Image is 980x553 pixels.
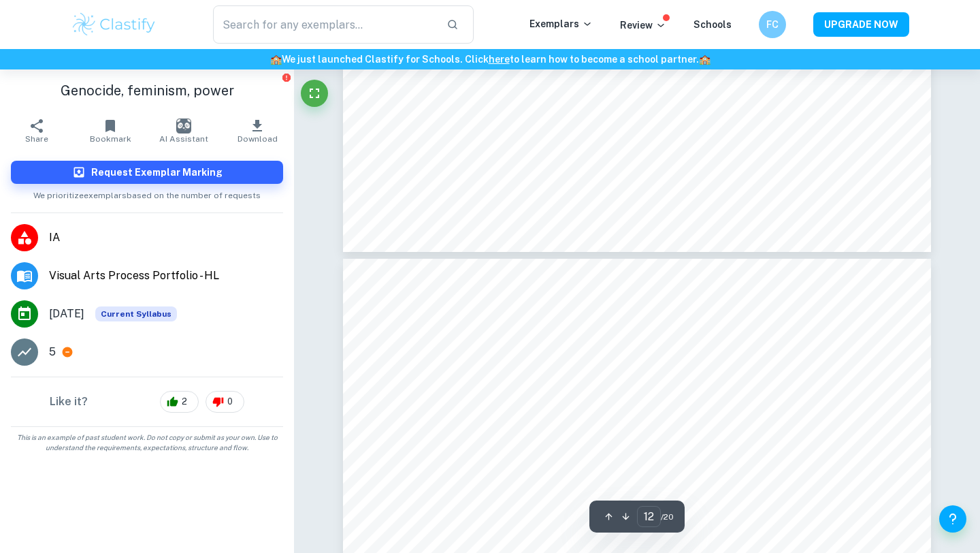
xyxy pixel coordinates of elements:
span: [DATE] [49,306,84,322]
h6: Request Exemplar Marking [91,165,223,180]
span: IA [49,230,283,246]
span: 🏫 [699,54,710,65]
button: Download [220,112,294,150]
div: 0 [206,391,244,413]
span: 0 [220,395,240,409]
span: Bookmark [90,134,131,144]
span: Current Syllabus [95,306,177,321]
span: 🏫 [270,54,282,65]
span: We prioritize exemplars based on the number of requests [33,184,261,202]
span: AI Assistant [159,134,208,144]
button: Fullscreen [301,80,328,107]
button: Request Exemplar Marking [11,161,283,184]
span: Visual Arts Process Portfolio - HL [49,268,283,284]
div: This exemplar is based on the current syllabus. Feel free to refer to it for inspiration/ideas wh... [95,306,177,321]
span: Share [25,134,48,144]
span: This is an example of past student work. Do not copy or submit as your own. Use to understand the... [5,432,289,453]
button: UPGRADE NOW [813,12,909,37]
p: Exemplars [529,16,593,31]
button: AI Assistant [147,112,220,150]
img: Clastify logo [71,11,157,38]
p: Review [620,18,666,33]
input: Search for any exemplars... [213,5,436,44]
button: Help and Feedback [939,505,966,533]
h1: Genocide, feminism, power [11,80,283,101]
div: 2 [160,391,199,413]
button: Report issue [281,72,291,82]
button: FC [759,11,786,38]
a: Schools [693,19,732,30]
p: 5 [49,344,56,360]
h6: FC [765,17,781,32]
h6: Like it? [50,394,88,410]
a: here [489,54,510,65]
span: Download [238,134,278,144]
span: / 20 [661,511,674,523]
img: AI Assistant [176,118,191,133]
button: Bookmark [73,112,147,150]
h6: We just launched Clastify for Schools. Click to learn how to become a school partner. [3,52,977,67]
span: 2 [174,395,195,409]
